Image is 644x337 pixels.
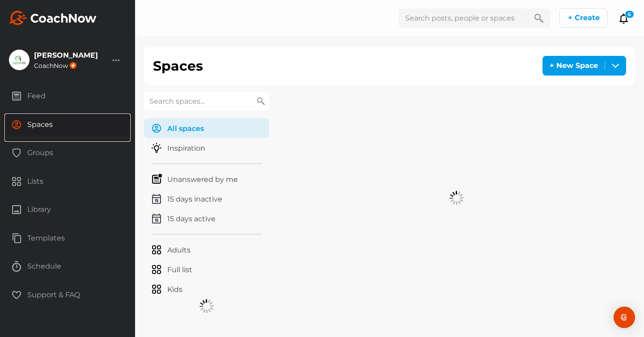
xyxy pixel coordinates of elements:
[5,142,131,164] div: Groups
[4,85,131,114] a: Feed
[4,170,131,199] a: Lists
[199,299,214,313] img: G6gVgL6ErOh57ABN0eRmCEwV0I4iEi4d8EwaPGI0tHgoAbU4EAHFLEQAh+QQFCgALACwIAA4AGAASAAAEbHDJSesaOCdk+8xg...
[151,284,162,295] img: menuIcon
[5,255,131,278] div: Schedule
[4,114,131,142] a: Spaces
[151,143,162,153] img: menuIcon
[167,124,204,133] p: All spaces
[34,62,98,69] div: CoachNow
[4,198,131,227] a: Library
[449,191,464,205] img: G6gVgL6ErOh57ABN0eRmCEwV0I4iEi4d8EwaPGI0tHgoAbU4EAHFLEQAh+QQFCgALACwIAA4AGAASAAAEbHDJSesaOCdk+8xg...
[151,123,162,134] img: menuIcon
[4,142,131,170] a: Groups
[5,198,131,221] div: Library
[4,284,131,312] a: Support & FAQ
[167,285,182,294] p: Kids
[619,13,629,24] button: 6
[151,264,162,275] img: menuIcon
[9,11,97,25] img: svg+xml;base64,PHN2ZyB3aWR0aD0iMTk2IiBoZWlnaHQ9IjMyIiB2aWV3Qm94PSIwIDAgMTk2IDMyIiBmaWxsPSJub25lIi...
[5,114,131,136] div: Spaces
[625,10,634,18] div: 6
[9,50,29,70] img: square_99be47b17e67ea3aac278c4582f406fe.jpg
[151,244,162,255] img: menuIcon
[151,213,162,224] img: menuIcon
[151,174,162,185] img: menuIcon
[543,56,605,75] div: + New Space
[167,175,238,184] p: Unanswered by me
[167,143,205,153] p: Inspiration
[5,284,131,306] div: Support & FAQ
[167,265,192,274] p: Full list
[5,85,131,107] div: Feed
[542,56,626,76] button: + New Space
[167,245,191,255] p: Adults
[167,214,216,223] p: 15 days active
[5,170,131,193] div: Lists
[5,227,131,249] div: Templates
[167,194,222,204] p: 15 days inactive
[4,227,131,256] a: Templates
[398,8,527,28] input: Search posts, people or spaces
[559,8,608,28] button: + Create
[144,92,269,110] input: Search spaces...
[151,194,162,204] img: menuIcon
[153,56,203,76] h1: Spaces
[614,307,635,328] div: Open Intercom Messenger
[34,52,98,59] div: [PERSON_NAME]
